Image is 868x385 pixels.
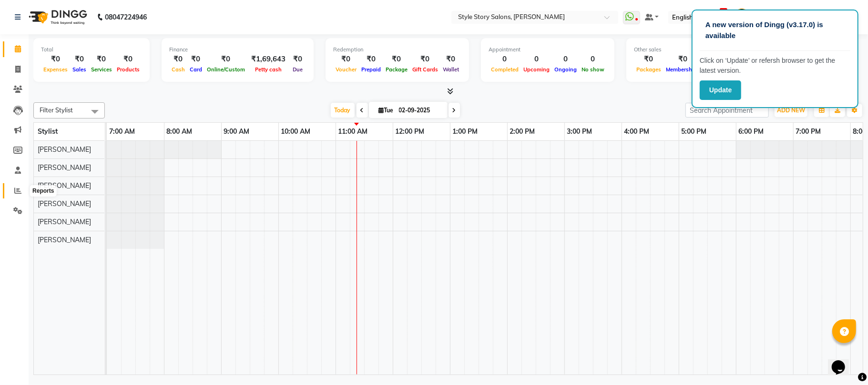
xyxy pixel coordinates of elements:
[634,54,664,65] div: ₹0
[164,125,195,138] a: 8:00 AM
[247,54,289,65] div: ₹1,69,643
[552,66,579,73] span: Ongoing
[450,125,480,138] a: 1:00 PM
[720,8,727,15] span: 14
[38,145,91,154] span: [PERSON_NAME]
[679,125,709,138] a: 5:00 PM
[38,236,91,244] span: [PERSON_NAME]
[204,66,247,73] span: Online/Custom
[169,66,187,73] span: Cash
[105,4,147,30] b: 08047224946
[579,54,607,65] div: 0
[775,104,807,117] button: ADD NEW
[521,54,552,65] div: 0
[622,125,652,138] a: 4:00 PM
[279,125,313,138] a: 10:00 AM
[38,181,91,190] span: [PERSON_NAME]
[169,54,187,65] div: ₹0
[440,54,461,65] div: ₹0
[114,54,142,65] div: ₹0
[736,125,766,138] a: 6:00 PM
[289,54,306,65] div: ₹0
[24,4,90,30] img: logo
[377,107,396,114] span: Tue
[41,66,70,73] span: Expenses
[333,66,359,73] span: Voucher
[89,54,114,65] div: ₹0
[253,66,284,73] span: Petty cash
[685,103,769,118] input: Search Appointment
[38,199,91,208] span: [PERSON_NAME]
[828,347,858,375] iframe: chat widget
[552,54,579,65] div: 0
[410,54,440,65] div: ₹0
[383,66,410,73] span: Package
[359,66,383,73] span: Prepaid
[393,125,427,138] a: 12:00 PM
[634,46,788,54] div: Other sales
[777,107,805,114] span: ADD NEW
[521,66,552,73] span: Upcoming
[734,9,750,25] img: Nilofar Ali (HR Admin)
[187,66,204,73] span: Card
[331,103,355,118] span: Today
[700,56,850,76] p: Click on ‘Update’ or refersh browser to get the latest version.
[222,125,252,138] a: 9:00 AM
[30,185,56,197] div: Reports
[383,54,410,65] div: ₹0
[700,80,741,100] button: Update
[333,46,461,54] div: Redemption
[41,54,70,65] div: ₹0
[187,54,204,65] div: ₹0
[396,103,444,118] input: 2025-09-02
[290,66,305,73] span: Due
[489,54,521,65] div: 0
[38,163,91,172] span: [PERSON_NAME]
[664,54,702,65] div: ₹0
[40,106,73,114] span: Filter Stylist
[107,125,137,138] a: 7:00 AM
[336,125,370,138] a: 11:00 AM
[359,54,383,65] div: ₹0
[70,54,89,65] div: ₹0
[664,66,702,73] span: Memberships
[41,46,142,54] div: Total
[70,66,89,73] span: Sales
[169,46,306,54] div: Finance
[794,125,824,138] a: 7:00 PM
[508,125,538,138] a: 2:00 PM
[579,66,607,73] span: No show
[565,125,595,138] a: 3:00 PM
[634,66,664,73] span: Packages
[204,54,247,65] div: ₹0
[489,66,521,73] span: Completed
[38,217,91,226] span: [PERSON_NAME]
[333,54,359,65] div: ₹0
[410,66,440,73] span: Gift Cards
[89,66,114,73] span: Services
[114,66,142,73] span: Products
[705,20,845,41] p: A new version of Dingg (v3.17.0) is available
[440,66,461,73] span: Wallet
[489,46,607,54] div: Appointment
[38,127,58,136] span: Stylist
